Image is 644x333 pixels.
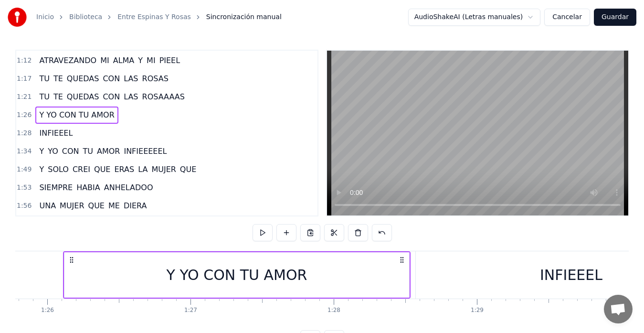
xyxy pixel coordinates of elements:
span: Y [38,146,45,157]
span: QUE [87,200,106,211]
button: Cancelar [544,9,590,26]
a: Inicio [36,12,54,22]
span: TU [82,146,94,157]
nav: breadcrumb [36,12,282,22]
span: CON [102,73,121,84]
span: ANHELADOO [103,182,154,193]
a: Biblioteca [69,12,102,22]
span: MUJER [59,200,85,211]
span: UNA [38,200,57,211]
span: INFIEEEEEL [123,146,168,157]
span: 1:34 [17,147,32,156]
span: 1:26 [17,110,32,120]
span: SOLO [47,164,70,175]
div: INFIEEEL [540,264,602,286]
span: TE [53,91,64,102]
div: 1:26 [41,307,54,314]
a: Entre Espinas Y Rosas [117,12,191,22]
span: 1:53 [17,183,32,193]
div: 1:29 [471,307,484,314]
span: 1:17 [17,74,32,84]
span: Y [137,55,144,66]
span: Sincronización manual [206,12,282,22]
span: ME [107,200,121,211]
span: MI [146,55,157,66]
span: QUEDAS [66,91,100,102]
span: 1:12 [17,56,32,65]
span: TU [38,73,50,84]
span: ALMA [112,55,136,66]
span: CON [61,146,80,157]
span: AMOR [96,146,121,157]
span: 1:21 [17,92,32,102]
span: 1:49 [17,165,32,174]
span: ERAS [113,164,135,175]
span: Y YO CON TU AMOR [38,109,115,120]
span: LAS [123,73,139,84]
span: MUJER [150,164,177,175]
img: youka [8,8,27,27]
span: HABIA [75,182,101,193]
span: YO [47,146,59,157]
span: ROSAAAAS [141,91,186,102]
span: Y [38,164,45,175]
span: LA [137,164,148,175]
div: Y YO CON TU AMOR [167,264,307,286]
span: PIEEL [158,55,181,66]
span: LAS [123,91,139,102]
span: QUEDAS [66,73,100,84]
div: 1:27 [184,307,197,314]
span: TU [38,91,50,102]
span: QUE [179,164,197,175]
div: 1:28 [327,307,340,314]
span: SIEMPRE [38,182,74,193]
span: ROSAS [141,73,169,84]
span: CREI [72,164,91,175]
span: QUE [93,164,111,175]
span: INFIEEEL [38,128,74,139]
span: CON [102,91,121,102]
span: ATRAVEZANDO [38,55,97,66]
span: DIERA [123,200,148,211]
span: MI [99,55,110,66]
span: TE [53,73,64,84]
span: 1:56 [17,201,32,211]
span: 1:28 [17,129,32,138]
button: Guardar [594,9,636,26]
div: Chat abierto [604,295,633,323]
